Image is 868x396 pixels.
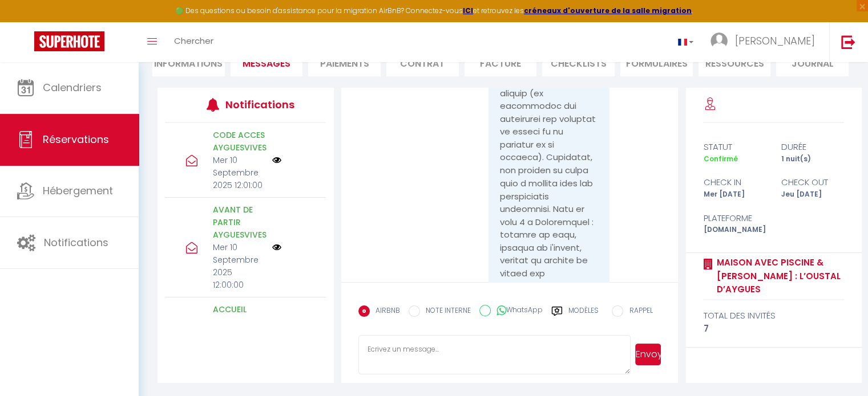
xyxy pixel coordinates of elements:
[43,132,109,146] span: Réservations
[702,22,829,62] a: ... [PERSON_NAME]
[696,224,774,235] div: [DOMAIN_NAME]
[213,129,265,154] p: CODE ACCES AYGUESVIVES
[308,48,381,76] li: Paiements
[370,305,400,318] label: AIRBNB
[213,154,265,191] p: Mer 10 Septembre 2025 12:01:00
[696,211,774,225] div: Plateforme
[774,189,852,200] div: Jeu [DATE]
[152,48,225,76] li: Informations
[465,48,537,76] li: Facture
[44,235,108,250] span: Notifications
[213,203,265,241] p: AVANT DE PARTIR AYGUESVIVES
[735,34,815,48] span: [PERSON_NAME]
[712,256,844,296] a: Maison avec piscine & [PERSON_NAME] : L’Oustal d’Aygues
[635,344,661,365] button: Envoyer
[43,183,113,198] span: Hébergement
[710,32,728,50] img: ...
[623,305,652,318] label: RAPPEL
[34,31,104,51] img: Super Booking
[703,154,737,164] span: Confirmé
[774,175,852,189] div: check out
[386,48,459,76] li: Contrat
[703,322,844,336] div: 7
[272,156,281,165] img: NO IMAGE
[225,92,293,117] h3: Notifications
[774,140,852,154] div: durée
[524,6,692,15] a: créneaux d'ouverture de la salle migration
[542,48,615,76] li: CHECKLISTS
[272,243,281,252] img: NO IMAGE
[568,305,599,325] label: Modèles
[213,303,265,328] p: ACCUEIL AYGUESVIVES
[165,22,222,62] a: Chercher
[213,241,265,291] p: Mer 10 Septembre 2025 12:00:00
[174,35,213,47] span: Chercher
[703,309,844,322] div: total des invités
[43,80,102,95] span: Calendriers
[819,345,859,387] iframe: Chat
[841,35,855,49] img: logout
[699,48,771,76] li: Ressources
[776,48,849,76] li: Journal
[696,189,774,200] div: Mer [DATE]
[696,140,774,154] div: statut
[491,305,543,317] label: WhatsApp
[420,305,471,318] label: NOTE INTERNE
[243,57,290,70] span: Messages
[620,48,693,76] li: FORMULAIRES
[696,175,774,189] div: check in
[463,6,473,15] a: ICI
[9,5,43,39] button: Ouvrir le widget de chat LiveChat
[774,154,852,165] div: 1 nuit(s)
